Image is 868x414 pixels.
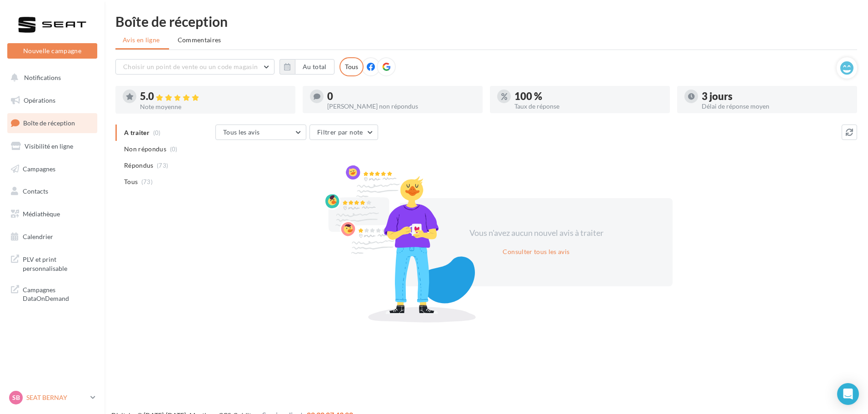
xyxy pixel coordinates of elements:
[25,142,73,150] span: Visibilité en ligne
[5,160,99,179] a: Campagnes
[215,125,306,140] button: Tous les avis
[5,91,99,110] a: Opérations
[24,74,61,81] span: Notifications
[5,249,99,276] a: PLV et print personnalisable
[115,15,857,28] div: Boîte de réception
[23,210,60,218] span: Médiathèque
[5,227,99,246] a: Calendrier
[24,96,55,104] span: Opérations
[339,57,364,76] div: Tous
[170,145,178,153] span: (0)
[5,205,99,224] a: Médiathèque
[5,68,95,87] button: Notifications
[7,43,97,59] button: Nouvelle campagne
[5,113,99,133] a: Boîte de réception
[279,59,334,75] button: Au total
[702,91,850,101] div: 3 jours
[140,104,288,110] div: Note moyenne
[309,125,378,140] button: Filtrer par note
[499,246,573,257] button: Consulter tous les avis
[124,145,166,154] span: Non répondus
[5,182,99,201] a: Contacts
[5,280,99,307] a: Campagnes DataOnDemand
[458,227,614,239] div: Vous n'avez aucun nouvel avis à traiter
[223,128,260,136] span: Tous les avis
[124,161,154,170] span: Répondus
[837,383,859,405] div: Open Intercom Messenger
[140,91,288,102] div: 5.0
[141,178,153,185] span: (73)
[23,119,75,127] span: Boîte de réception
[23,253,94,273] span: PLV et print personnalisable
[178,36,221,44] span: Commentaires
[514,91,663,101] div: 100 %
[115,59,274,75] button: Choisir un point de vente ou un code magasin
[702,103,850,110] div: Délai de réponse moyen
[23,284,94,303] span: Campagnes DataOnDemand
[7,389,97,406] a: SB SEAT BERNAY
[124,177,138,186] span: Tous
[23,187,48,195] span: Contacts
[5,137,99,156] a: Visibilité en ligne
[23,165,55,172] span: Campagnes
[12,393,20,402] span: SB
[327,91,475,101] div: 0
[26,393,87,402] p: SEAT BERNAY
[123,63,258,70] span: Choisir un point de vente ou un code magasin
[23,233,53,240] span: Calendrier
[514,103,663,110] div: Taux de réponse
[157,162,168,169] span: (73)
[327,103,475,110] div: [PERSON_NAME] non répondus
[295,59,334,75] button: Au total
